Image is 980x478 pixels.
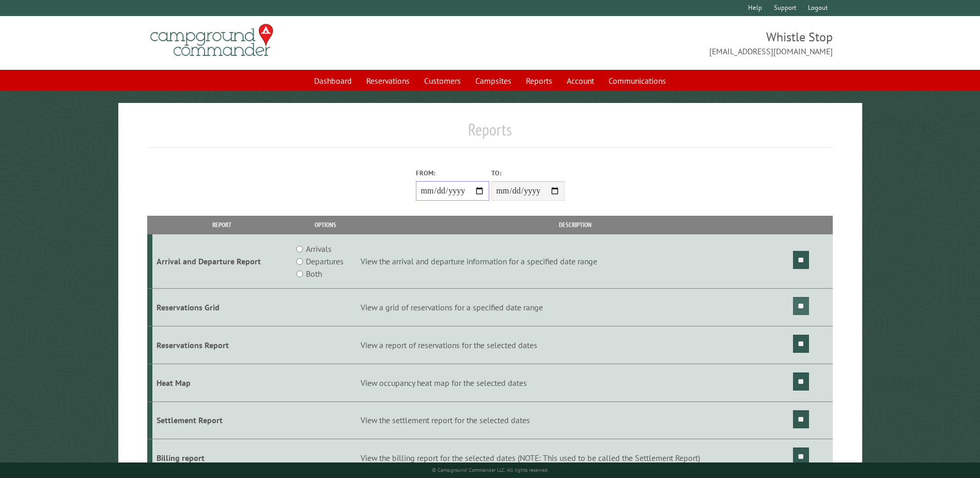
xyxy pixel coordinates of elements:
[360,71,416,91] a: Reservations
[152,289,291,326] td: Reservations Grid
[491,168,565,178] label: To:
[418,71,467,91] a: Customers
[520,71,558,91] a: Reports
[152,216,291,234] th: Report
[152,364,291,401] td: Heat Map
[306,267,322,280] label: Both
[147,119,832,148] h1: Reports
[561,71,600,91] a: Account
[602,71,672,91] a: Communications
[152,326,291,364] td: Reservations Report
[152,401,291,439] td: Settlement Report
[359,364,791,401] td: View occupancy heat map for the selected dates
[147,20,276,61] img: Campground Commander
[291,216,359,234] th: Options
[306,255,344,267] label: Departures
[469,71,518,91] a: Campsites
[359,326,791,364] td: View a report of reservations for the selected dates
[416,168,489,178] label: From:
[432,467,549,473] small: © Campground Commander LLC. All rights reserved.
[490,28,833,57] span: Whistle Stop [EMAIL_ADDRESS][DOMAIN_NAME]
[152,439,291,477] td: Billing report
[359,439,791,477] td: View the billing report for the selected dates (NOTE: This used to be called the Settlement Report)
[359,216,791,234] th: Description
[308,71,358,91] a: Dashboard
[359,234,791,289] td: View the arrival and departure information for a specified date range
[359,401,791,439] td: View the settlement report for the selected dates
[359,289,791,326] td: View a grid of reservations for a specified date range
[152,234,291,289] td: Arrival and Departure Report
[306,243,332,255] label: Arrivals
